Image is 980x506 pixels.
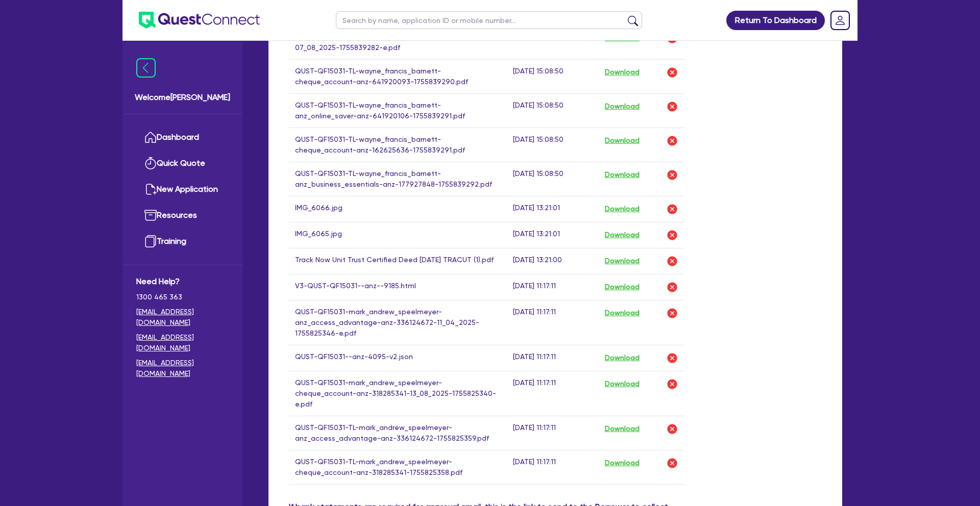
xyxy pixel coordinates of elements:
[139,12,260,29] img: quest-connect-logo-blue
[136,292,229,302] span: 1300 465 363
[604,281,640,294] button: Download
[666,169,678,181] img: delete-icon
[666,352,678,364] img: delete-icon
[604,203,640,216] button: Download
[136,150,229,176] a: Quick Quote
[289,300,507,345] td: QUST-QF15031-mark_andrew_speelmeyer-anz_access_advantage-anz-336124672-11_04_2025-1755825346-e.pdf
[507,162,598,196] td: [DATE] 15:08:50
[144,183,157,195] img: new-application
[604,66,640,79] button: Download
[604,307,640,320] button: Download
[136,58,156,78] img: icon-menu-close
[507,196,598,222] td: [DATE] 13:21:01
[136,358,229,379] a: [EMAIL_ADDRESS][DOMAIN_NAME]
[507,25,598,59] td: [DATE] 15:08:50
[666,378,678,390] img: delete-icon
[289,450,507,484] td: QUST-QF15031-TL-mark_andrew_speelmeyer-cheque_account-anz-318285341-1755825358.pdf
[136,332,229,353] a: [EMAIL_ADDRESS][DOMAIN_NAME]
[289,345,507,371] td: QUST-QF15031--anz-4095-v2.json
[136,275,229,288] span: Need Help?
[827,7,853,34] a: Dropdown toggle
[289,371,507,416] td: QUST-QF15031-mark_andrew_speelmeyer-cheque_account-anz-318285341-13_08_2025-1755825340-e.pdf
[666,229,678,241] img: delete-icon
[507,345,598,371] td: [DATE] 11:17:11
[289,248,507,274] td: Track Now Unit Trust Certified Deed [DATE] TRACUT (1).pdf
[604,134,640,147] button: Download
[507,371,598,416] td: [DATE] 11:17:11
[666,203,678,215] img: delete-icon
[336,11,642,29] input: Search by name, application ID or mobile number...
[289,93,507,128] td: QUST-QF15031-TL-wayne_francis_barnett-anz_online_saver-anz-641920106-1755839291.pdf
[604,377,640,391] button: Download
[666,457,678,469] img: delete-icon
[136,203,229,229] a: Resources
[289,222,507,248] td: IMG_6065.jpg
[144,157,157,169] img: quick-quote
[135,91,230,104] span: Welcome [PERSON_NAME]
[604,255,640,268] button: Download
[136,176,229,203] a: New Application
[604,422,640,436] button: Download
[289,416,507,450] td: QUST-QF15031-TL-mark_andrew_speelmeyer-anz_access_advantage-anz-336124672-1755825359.pdf
[289,59,507,93] td: QUST-QF15031-TL-wayne_francis_barnett-cheque_account-anz-641920093-1755839290.pdf
[666,100,678,113] img: delete-icon
[604,457,640,470] button: Download
[289,162,507,196] td: QUST-QF15031-TL-wayne_francis_barnett-anz_business_essentials-anz-177927848-1755839292.pdf
[507,274,598,300] td: [DATE] 11:17:11
[507,300,598,345] td: [DATE] 11:17:11
[507,450,598,484] td: [DATE] 11:17:11
[289,274,507,300] td: V3-QUST-QF15031--anz--9185.html
[507,93,598,128] td: [DATE] 15:08:50
[289,25,507,59] td: QUST-QF15031-[PERSON_NAME]-anz-162625636-07_08_2025-1755839282-e.pdf
[666,307,678,319] img: delete-icon
[666,281,678,293] img: delete-icon
[604,351,640,365] button: Download
[666,135,678,147] img: delete-icon
[507,222,598,248] td: [DATE] 13:21:01
[136,307,229,328] a: [EMAIL_ADDRESS][DOMAIN_NAME]
[507,128,598,162] td: [DATE] 15:08:50
[666,423,678,435] img: delete-icon
[136,124,229,150] a: Dashboard
[666,66,678,79] img: delete-icon
[604,168,640,182] button: Download
[726,11,825,30] a: Return To Dashboard
[289,196,507,222] td: IMG_6066.jpg
[136,229,229,255] a: Training
[289,128,507,162] td: QUST-QF15031-TL-wayne_francis_barnett-cheque_account-anz-162625636-1755839291.pdf
[144,235,157,247] img: training
[144,209,157,221] img: resources
[507,59,598,93] td: [DATE] 15:08:50
[666,255,678,267] img: delete-icon
[604,229,640,242] button: Download
[507,248,598,274] td: [DATE] 13:21:00
[604,100,640,113] button: Download
[507,416,598,450] td: [DATE] 11:17:11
